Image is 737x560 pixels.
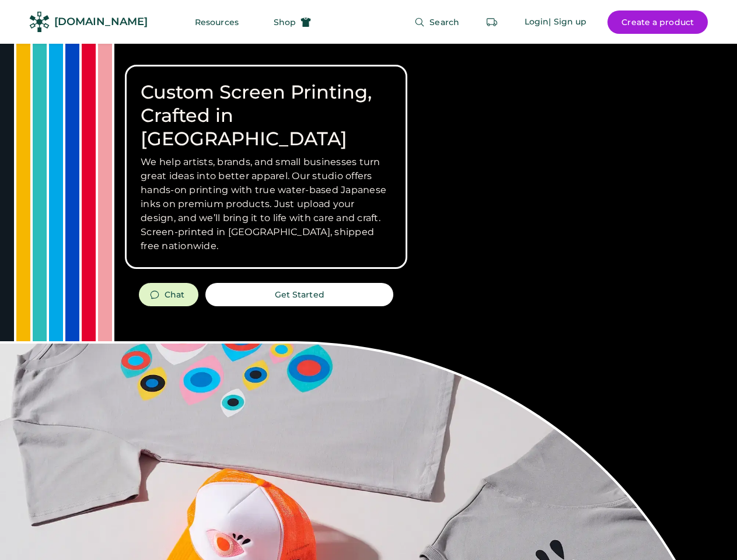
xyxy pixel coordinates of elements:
[525,16,549,28] div: Login
[549,16,586,28] div: | Sign up
[54,15,148,29] div: [DOMAIN_NAME]
[205,283,393,306] button: Get Started
[274,18,296,26] span: Shop
[141,155,392,253] h3: We help artists, brands, and small businesses turn great ideas into better apparel. Our studio of...
[29,12,50,32] img: Rendered Logo - Screens
[260,10,325,34] button: Shop
[429,18,459,26] span: Search
[607,10,708,34] button: Create a product
[480,10,504,34] button: Retrieve an order
[400,10,473,34] button: Search
[141,80,392,150] h1: Custom Screen Printing, Crafted in [GEOGRAPHIC_DATA]
[181,10,253,34] button: Resources
[139,283,198,306] button: Chat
